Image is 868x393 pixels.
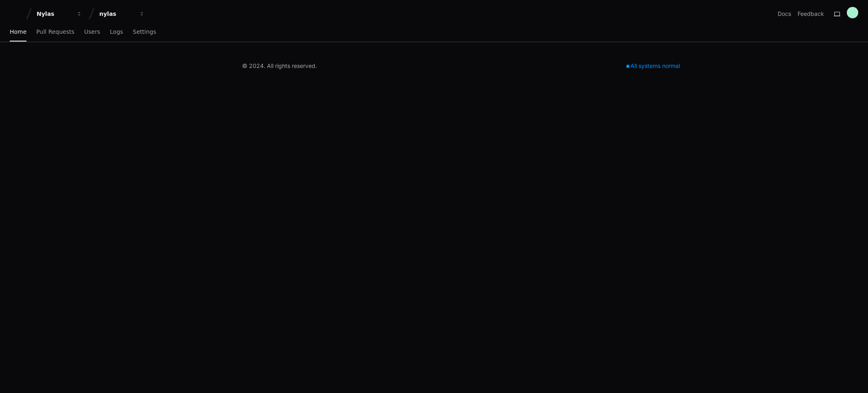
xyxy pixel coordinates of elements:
a: Users [84,23,100,41]
button: Feedback [798,10,824,18]
span: Settings [133,29,156,34]
a: Docs [778,10,791,18]
a: Home [10,23,26,41]
div: © 2024. All rights reserved. [242,62,317,70]
span: Pull Requests [36,29,74,34]
div: Nylas [37,10,72,18]
button: nylas [96,7,148,21]
div: nylas [99,10,134,18]
span: Home [10,29,26,34]
button: Nylas [33,7,85,21]
a: Pull Requests [36,23,74,41]
span: Logs [110,29,123,34]
span: Users [84,29,100,34]
div: All systems normal [621,60,685,72]
a: Settings [133,23,156,41]
a: Logs [110,23,123,41]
